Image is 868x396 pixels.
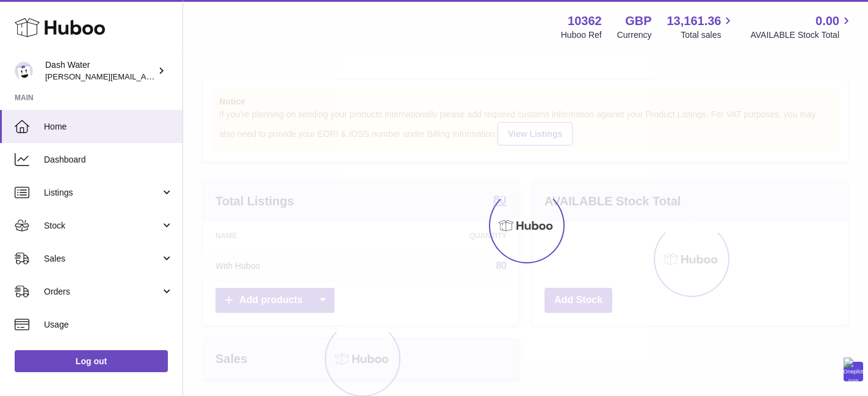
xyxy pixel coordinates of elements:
span: [PERSON_NAME][EMAIL_ADDRESS][DOMAIN_NAME] [45,71,245,81]
span: 0.00 [816,13,839,29]
a: 13,161.36 Total sales [667,13,735,41]
span: AVAILABLE Stock Total [750,29,853,41]
strong: 10362 [568,13,602,29]
span: Stock [44,220,161,232]
span: Dashboard [44,154,173,166]
div: Huboo Ref [561,29,602,41]
span: Orders [44,286,161,298]
span: Listings [44,187,161,199]
span: Usage [44,319,173,331]
img: james@dash-water.com [15,62,33,80]
a: Log out [15,350,168,372]
strong: GBP [625,13,651,29]
span: 13,161.36 [667,13,721,29]
span: Sales [44,253,161,265]
span: Total sales [681,29,735,41]
div: Dash Water [45,59,155,82]
div: Currency [617,29,652,41]
span: Home [44,121,173,133]
a: 0.00 AVAILABLE Stock Total [750,13,853,41]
